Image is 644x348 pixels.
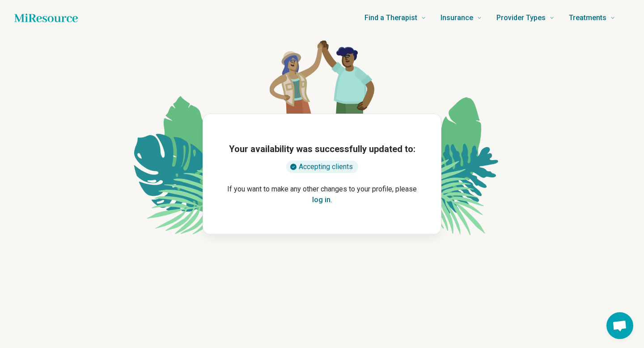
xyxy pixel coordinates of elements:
[606,312,633,339] div: Open chat
[569,12,606,24] span: Treatments
[364,12,417,24] span: Find a Therapist
[286,161,358,173] div: Accepting clients
[229,143,415,155] h1: Your availability was successfully updated to:
[14,9,78,27] a: Home page
[441,12,473,24] span: Insurance
[496,12,546,24] span: Provider Types
[312,195,330,205] button: log in
[217,184,427,205] p: If you want to make any other changes to your profile, please .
